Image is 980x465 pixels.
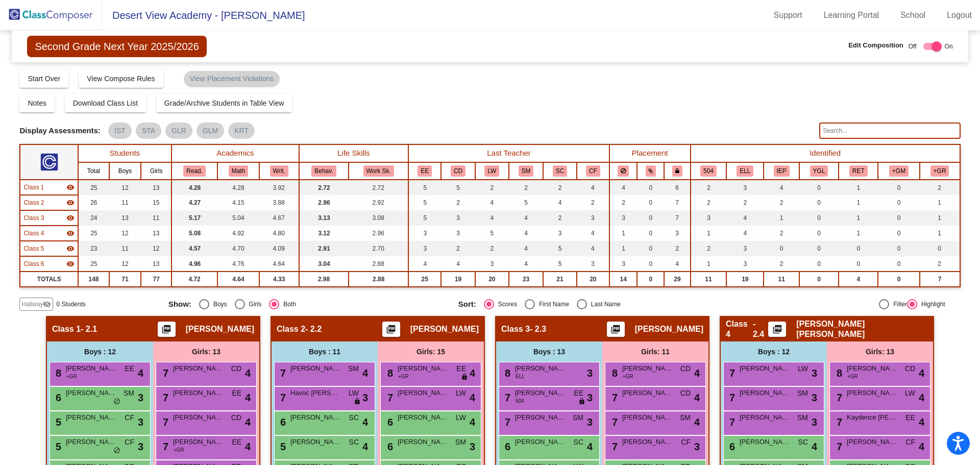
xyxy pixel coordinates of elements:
mat-chip: STA [136,123,161,139]
td: 4 [577,241,609,256]
div: Filter [889,300,907,309]
td: 3.92 [259,180,299,195]
td: 4.67 [259,210,299,226]
td: 3 [609,210,638,226]
td: 13 [141,226,171,241]
td: 2 [543,210,576,226]
a: Support [766,7,811,23]
span: Class 3 [23,213,44,223]
a: Learning Portal [816,7,888,23]
td: 4 [475,195,509,210]
td: 4.64 [217,272,259,287]
th: Girls [141,162,171,180]
td: 5 [408,210,441,226]
mat-icon: visibility [66,260,75,268]
td: 12 [109,256,141,272]
td: 0 [799,272,839,287]
td: 0 [799,241,839,256]
td: 11 [764,272,799,287]
span: [PERSON_NAME] [PERSON_NAME] [796,319,928,339]
span: Class 2 [23,198,44,207]
td: TOTALS [20,272,78,287]
td: 4 [475,210,509,226]
td: 5 [408,180,441,195]
span: [PERSON_NAME] [186,324,254,334]
td: 0 [799,180,839,195]
button: Notes [19,94,55,112]
td: 5 [441,180,475,195]
span: Class 1 [52,324,81,334]
span: Show: [168,300,191,309]
th: Total [78,162,109,180]
td: 2 [664,241,690,256]
td: 2.70 [349,241,408,256]
td: 1 [920,195,960,210]
span: Second Grade Next Year 2025/2026 [27,36,206,57]
span: On [945,42,953,51]
button: LW [484,165,499,177]
button: SM [519,165,534,177]
span: Class 2 [277,324,305,334]
td: 14 [609,272,638,287]
button: Print Students Details [382,322,400,337]
td: 4 [543,195,576,210]
button: +GM [889,165,909,177]
td: 1 [839,210,878,226]
button: ELL [737,165,753,177]
td: 4 [509,226,543,241]
mat-icon: visibility_off [43,300,51,308]
td: 1 [920,210,960,226]
td: 20 [475,272,509,287]
td: 2.96 [349,226,408,241]
td: 4 [726,226,764,241]
td: 2 [764,195,799,210]
div: First Name [535,300,569,309]
td: 4 [577,180,609,195]
td: 148 [78,272,109,287]
td: 7 [920,272,960,287]
span: Desert View Academy - [PERSON_NAME] [102,7,305,23]
td: 3 [441,210,475,226]
td: Arjean Mejos - 2.2 [20,195,78,210]
td: 3.12 [299,226,349,241]
th: Individualized Education Plan [764,162,799,180]
td: 2 [920,180,960,195]
td: 26 [78,195,109,210]
input: Search... [819,123,960,139]
td: 0 [878,272,919,287]
mat-icon: picture_as_pdf [609,324,622,338]
th: Above Grade Level Math [878,162,919,180]
td: 2.88 [349,256,408,272]
th: Last Teacher [408,144,609,162]
td: 0 [637,256,664,272]
td: 4 [577,226,609,241]
mat-icon: visibility [66,244,75,253]
span: Class 4 [23,229,44,238]
td: 4.70 [217,241,259,256]
td: 0 [637,180,664,195]
td: 3 [475,256,509,272]
th: Charity Damron [441,162,475,180]
td: 2 [475,180,509,195]
button: EE [418,165,432,177]
div: Highlight [917,300,945,309]
button: YGL [810,165,828,177]
span: Class 3 [501,324,530,334]
td: 0 [637,226,664,241]
td: 12 [109,180,141,195]
td: 0 [878,180,919,195]
mat-chip: View Placement Violations [184,71,280,87]
mat-icon: picture_as_pdf [385,324,397,338]
button: CD [451,165,465,177]
td: 1 [691,256,727,272]
span: View Compose Rules [87,75,155,83]
mat-icon: visibility [66,183,75,191]
mat-icon: visibility [66,229,75,237]
mat-chip: KRT [228,123,255,139]
td: 4 [509,241,543,256]
mat-icon: visibility [66,214,75,222]
span: - 2.1 [81,324,97,334]
td: 2 [441,241,475,256]
td: 0 [799,195,839,210]
td: 11 [109,195,141,210]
